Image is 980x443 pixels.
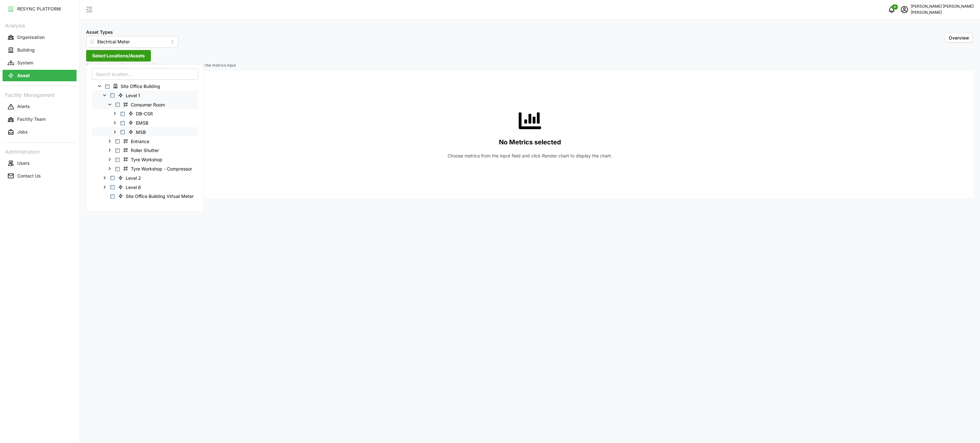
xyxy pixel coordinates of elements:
[110,176,115,180] span: Select Level 2
[126,110,157,117] span: DB-CSR
[121,100,169,108] span: Consumer Room
[3,44,77,56] a: Building
[894,5,896,9] span: 0
[86,50,151,62] button: Select Locations/Assets
[121,146,163,154] span: Roller Shutter
[115,167,120,171] span: Select Tyre Workshop - Compressor
[115,139,120,143] span: Select Entrance
[17,103,30,110] p: Alerts
[121,74,166,80] span: [GEOGRAPHIC_DATA]
[3,101,77,113] button: Alerts
[115,91,145,99] span: Level 1
[92,68,198,80] input: Search location...
[131,156,162,163] span: Tyre Workshop
[131,138,149,145] span: Entrance
[3,157,77,170] a: Users
[898,3,911,16] button: schedule
[126,184,141,190] span: Level 6
[885,3,898,16] button: notifications
[121,121,125,125] span: Select EMSB
[115,174,145,182] span: Level 2
[17,60,33,66] p: System
[17,34,45,40] p: Organisation
[126,193,194,200] span: Site Office Building Virtual Meter
[499,137,561,148] p: No Metrics selected
[121,83,160,90] span: Site Office Building
[3,127,77,138] button: Jobs
[110,93,115,98] span: Select Level 1
[3,114,77,125] button: Facility Team
[131,166,192,172] span: Tyre Workshop - Compressor
[121,156,167,163] span: Tyre Workshop
[3,170,77,182] a: Contact Us
[3,90,77,99] p: Facility Management
[131,101,165,108] span: Consumer Room
[3,3,77,15] button: RESYNC PLATFORM
[911,10,974,16] p: [PERSON_NAME]
[3,147,77,156] p: Administration
[121,130,125,134] span: Select MSB
[3,57,77,69] button: System
[121,137,154,145] span: Entrance
[3,70,77,81] button: Asset
[105,84,109,88] span: Select Site Office Building
[3,44,77,56] button: Building
[115,158,120,162] span: Select Tyre Workshop
[17,129,28,135] p: Jobs
[126,92,140,99] span: Level 1
[121,112,125,116] span: Select DB-CSR
[3,100,77,113] a: Alerts
[86,64,204,212] div: Select Locations/Assets
[110,185,115,189] span: Select Level 6
[3,113,77,126] a: Facility Team
[121,165,197,172] span: Tyre Workshop - Compressor
[115,149,120,153] span: Select Roller Shutter
[110,194,115,199] span: Select Site Office Building Virtual Meter
[136,120,148,126] span: EMSB
[3,69,77,82] a: Asset
[17,116,46,122] p: Facility Team
[115,103,120,107] span: Select Consumer Room
[136,111,153,117] span: DB-CSR
[17,47,35,53] p: Building
[3,170,77,182] button: Contact Us
[448,153,612,159] p: Choose metrics from the input field and click Render chart to display the chart.
[3,157,77,169] button: Users
[911,4,974,10] p: [PERSON_NAME] [PERSON_NAME]
[17,72,30,79] p: Asset
[136,129,146,135] span: MSB
[3,20,77,30] p: Analysis
[3,56,77,69] a: System
[17,6,61,12] p: RESYNC PLATFORM
[110,73,171,81] span: Dormitory Building
[110,82,165,90] span: Site Office Building
[126,175,141,181] span: Level 2
[3,126,77,139] a: Jobs
[92,50,145,61] span: Select Locations/Assets
[115,192,198,200] span: Site Office Building Virtual Meter
[126,128,150,136] span: MSB
[3,3,77,15] a: RESYNC PLATFORM
[86,29,113,36] label: Asset Types
[126,119,153,127] span: EMSB
[3,31,77,44] a: Organisation
[17,160,30,166] p: Users
[3,32,77,43] button: Organisation
[131,147,159,154] span: Roller Shutter
[949,35,969,40] span: Overview
[115,183,145,191] span: Level 6
[86,63,974,68] p: Select items in the 'Select Locations/Assets' button above to view the metrics input
[17,173,41,179] p: Contact Us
